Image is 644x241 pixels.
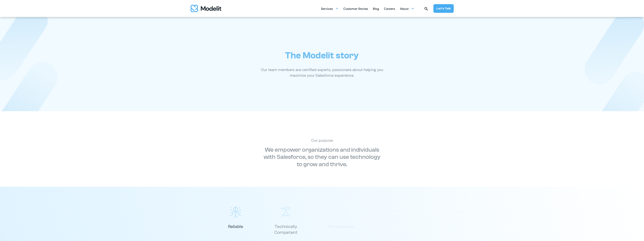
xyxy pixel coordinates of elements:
[257,138,387,143] p: Our purpose
[328,224,353,230] div: Professional
[373,5,379,12] a: Blog
[400,5,414,12] div: About
[384,5,395,12] a: Careers
[190,5,221,12] a: home
[262,146,382,168] p: We empower organizations and individuals with Salesforce, so they can use technology to grow and ...
[433,4,454,13] a: Let’s Talk
[228,224,243,230] div: Reliable
[436,6,451,11] div: Let’s Talk
[190,5,221,12] img: modelit logo
[384,5,395,13] div: Careers
[343,5,368,12] a: Customer Stories
[264,224,307,235] div: Technically Competent
[321,5,333,13] div: Services
[343,5,368,13] div: Customer Stories
[373,5,379,13] div: Blog
[400,5,409,13] div: About
[321,5,338,12] div: Services
[257,67,387,78] p: Our team members are certified experts, passionate about helping you maximize your Salesforce exp...
[285,50,359,61] h1: The Modelit story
